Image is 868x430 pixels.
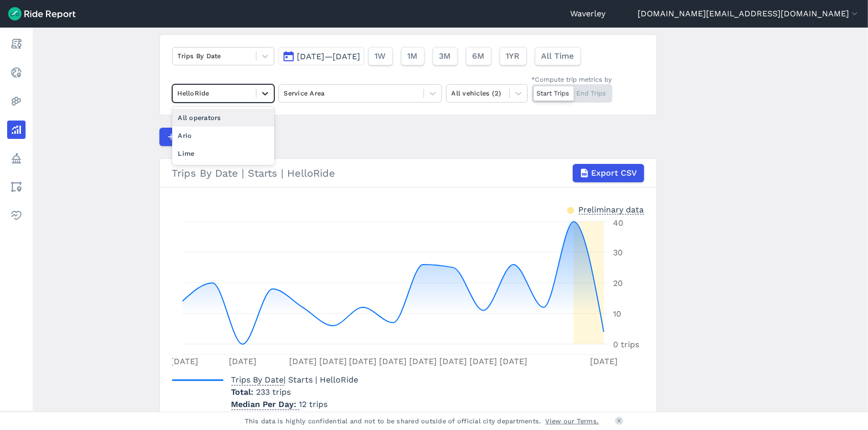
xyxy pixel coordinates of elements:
tspan: [DATE] [439,356,467,366]
span: 233 trips [256,387,291,397]
span: [DATE]—[DATE] [297,52,361,61]
a: View our Terms. [546,416,599,426]
a: Waverley [570,8,605,20]
span: 3M [439,50,451,62]
tspan: [DATE] [379,356,407,366]
button: 1M [401,47,425,65]
div: Trips By Date | Starts | HelloRide [172,164,644,182]
span: Trips By Date [231,372,284,386]
button: 1YR [500,47,527,65]
tspan: [DATE] [409,356,437,366]
a: Areas [7,178,26,196]
a: Policy [7,149,26,168]
img: Ride Report [8,7,76,20]
span: Export CSV [592,167,638,179]
div: Preliminary data [579,204,644,214]
tspan: 30 [613,248,623,257]
tspan: [DATE] [349,356,377,366]
div: Ario [172,127,274,145]
tspan: [DATE] [228,356,256,366]
tspan: 20 [613,278,623,288]
div: *Compute trip metrics by [532,75,613,84]
tspan: [DATE] [470,356,497,366]
a: Analyze [7,121,26,139]
tspan: 40 [613,218,623,228]
button: [DOMAIN_NAME][EMAIL_ADDRESS][DOMAIN_NAME] [638,8,860,20]
button: Compare Metrics [159,128,253,146]
a: Report [7,35,26,53]
span: Median Per Day [231,396,299,410]
span: 1W [375,50,386,62]
span: 1YR [506,50,520,62]
p: 12 trips [231,398,359,411]
tspan: 10 [613,309,621,319]
div: Lime [172,145,274,162]
span: 6M [473,50,485,62]
div: All operators [172,109,274,127]
button: Export CSV [573,164,644,182]
span: All Time [542,50,574,62]
tspan: [DATE] [170,356,198,366]
button: 1W [368,47,393,65]
a: Health [7,206,26,225]
button: [DATE]—[DATE] [278,47,364,65]
span: | Starts | HelloRide [231,375,359,385]
button: 6M [466,47,491,65]
button: 3M [433,47,458,65]
span: Total [231,387,256,397]
a: Heatmaps [7,92,26,110]
a: Realtime [7,63,26,82]
tspan: [DATE] [590,356,618,366]
tspan: 0 trips [613,340,639,349]
tspan: [DATE] [289,356,316,366]
tspan: [DATE] [319,356,346,366]
span: 1M [408,50,418,62]
tspan: [DATE] [500,356,527,366]
button: All Time [535,47,581,65]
